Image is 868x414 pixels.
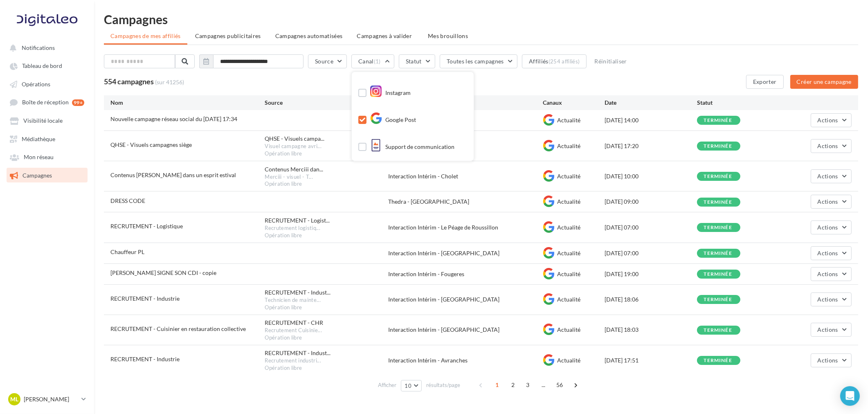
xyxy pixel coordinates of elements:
span: Actions [818,250,838,256]
div: Support de communication [370,141,454,153]
span: RECRUTEMENT - Indust... [265,288,331,297]
button: Actions [811,353,852,367]
div: terminée [704,225,732,230]
div: terminée [704,328,732,333]
span: DRESS CODE [110,197,145,204]
span: Campagnes automatisées [275,32,343,39]
button: Créer une campagne [790,75,858,89]
span: Actions [818,224,838,231]
span: Actualité [557,142,580,149]
div: [DATE] 18:03 [605,326,697,334]
div: 99+ [72,99,84,106]
button: Exporter [746,75,784,89]
span: RECRUTEMENT - Cuisinier en restauration collective [110,325,246,332]
button: Actions [811,246,852,260]
div: [DATE] 10:00 [605,172,697,180]
span: Actualité [557,198,580,205]
button: Actions [811,323,852,337]
div: Opération libre [265,304,389,311]
span: Mon réseau [24,154,54,161]
div: terminée [704,297,732,302]
div: Opération libre [265,180,389,188]
div: RECRUTEMENT - CHR [265,319,324,327]
a: Boîte de réception 99+ [5,94,89,110]
span: Visibilité locale [23,117,63,124]
div: Interaction Intérim - [GEOGRAPHIC_DATA] [389,295,543,304]
span: Technicien de mainte... [265,297,321,304]
div: terminée [704,251,732,256]
span: Médiathèque [22,135,55,142]
span: Boîte de réception [22,99,69,106]
button: Actions [811,195,852,209]
div: [DATE] 14:00 [605,116,697,124]
a: Tableau de bord [5,58,89,73]
span: Actualité [557,250,580,256]
span: Actualité [557,296,580,303]
span: Tableau de bord [22,63,62,70]
span: 10 [405,382,412,389]
span: Actualité [557,326,580,333]
button: Réinitialiser [591,56,630,66]
span: Actions [818,117,838,124]
span: 2 [506,378,519,391]
span: LUDOVIC SIGNE SON CDI - copie [110,269,216,276]
span: Campagnes publicitaires [195,32,261,39]
button: Canal(1) [351,54,394,68]
span: Actualité [557,357,580,364]
span: Actions [818,326,838,333]
div: Interaction Intérim - [GEOGRAPHIC_DATA] [389,326,543,334]
span: Afficher [378,381,396,389]
div: Google Post [370,114,416,126]
h1: Campagnes [104,13,858,25]
div: [DATE] 07:00 [605,223,697,232]
button: 10 [401,380,422,391]
div: Opération libre [265,232,389,239]
span: Actions [818,357,838,364]
div: Instagram [370,87,411,99]
span: (1) [374,58,381,65]
button: Actions [811,139,852,153]
span: 1 [490,378,504,391]
div: Nom [110,99,265,107]
span: 56 [553,378,567,391]
a: Opérations [5,76,89,91]
span: Actualité [557,270,580,277]
span: RECRUTEMENT - Indust... [265,349,331,357]
button: Notifications [5,40,86,55]
div: Thedra - [GEOGRAPHIC_DATA] [389,198,543,206]
button: Source [308,54,347,68]
button: Toutes les campagnes [440,54,517,68]
span: RECRUTEMENT - Industrie [110,295,180,302]
div: Opération libre [265,334,389,342]
button: Actions [811,220,852,234]
div: terminée [704,118,732,123]
div: Canaux [543,99,605,107]
span: Mes brouillons [428,32,468,39]
span: Campagnes à valider [357,32,412,40]
span: ... [537,378,550,391]
div: Source [265,99,389,107]
span: Actualité [557,173,580,180]
a: Campagnes [5,168,89,182]
button: Actions [811,292,852,306]
span: Actualité [557,224,580,231]
div: Date [605,99,697,107]
span: RECRUTEMENT - Logist... [265,216,330,225]
span: 3 [521,378,534,391]
span: Campagnes [22,172,52,179]
div: [DATE] 07:00 [605,249,697,257]
span: RECRUTEMENT - Industrie [110,355,180,362]
div: [DATE] 18:06 [605,295,697,304]
span: QHSE - Visuels campa... [265,135,325,143]
span: Notifications [22,44,55,51]
span: Actualité [557,117,580,124]
span: Chauffeur PL [110,248,144,255]
div: Opération libre [265,150,389,157]
div: [DATE] 17:51 [605,356,697,364]
div: terminée [704,200,732,205]
a: Médiathèque [5,131,89,146]
div: [DATE] 19:00 [605,270,697,278]
button: Statut [399,54,435,68]
span: QHSE - Visuels campagnes siège [110,141,192,148]
button: Affiliés(254 affiliés) [522,54,587,68]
